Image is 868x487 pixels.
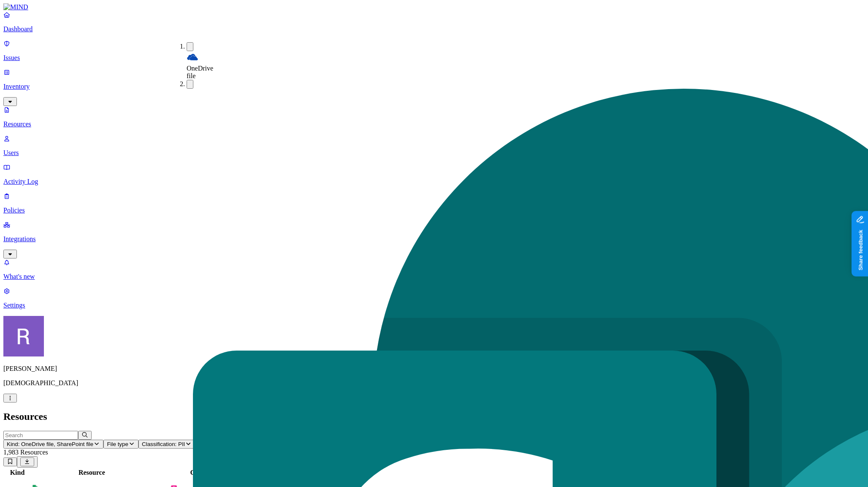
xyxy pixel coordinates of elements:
[3,379,865,387] p: [DEMOGRAPHIC_DATA]
[3,11,865,33] a: Dashboard
[3,287,865,309] a: Settings
[3,68,865,105] a: Inventory
[3,3,28,11] img: MIND
[142,441,185,447] span: Classification: PII
[3,135,865,157] a: Users
[3,411,865,422] h2: Resources
[107,441,128,447] span: File type
[3,120,865,128] p: Resources
[187,51,198,63] img: onedrive
[3,221,865,257] a: Integrations
[187,65,213,79] span: OneDrive file
[3,25,865,33] p: Dashboard
[154,469,266,476] div: Classification
[3,235,865,243] p: Integrations
[7,441,93,447] span: Kind: OneDrive file, SharePoint file
[5,469,30,476] div: Kind
[32,469,152,476] div: Resource
[3,3,865,11] a: MIND
[3,149,865,157] p: Users
[3,163,865,185] a: Activity Log
[3,273,865,280] p: What's new
[3,302,865,309] p: Settings
[3,258,865,280] a: What's new
[3,207,865,214] p: Policies
[3,178,865,185] p: Activity Log
[3,316,44,356] img: Rich Thompson
[3,83,865,90] p: Inventory
[3,365,865,373] p: [PERSON_NAME]
[3,192,865,214] a: Policies
[3,106,865,128] a: Resources
[3,449,48,456] span: 1,983 Resources
[3,54,865,62] p: Issues
[3,431,78,440] input: Search
[3,40,865,62] a: Issues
